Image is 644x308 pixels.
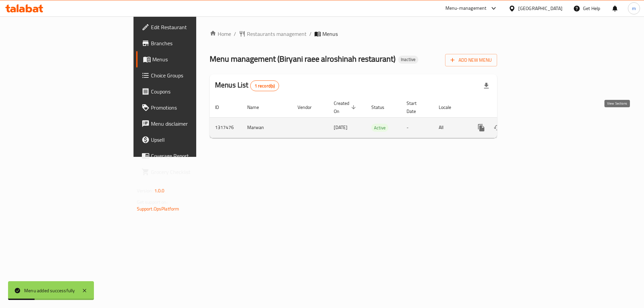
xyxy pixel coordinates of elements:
[136,116,241,132] a: Menu disclaimer
[215,80,279,91] h2: Menus List
[445,54,497,66] button: Add New Menu
[407,99,425,115] span: Start Date
[450,56,492,64] span: Add New Menu
[445,4,487,12] div: Menu-management
[210,97,543,138] table: enhanced table
[334,123,347,132] span: [DATE]
[136,83,241,100] a: Coupons
[518,5,562,12] div: [GEOGRAPHIC_DATA]
[136,164,241,180] a: Grocery Checklist
[137,204,179,213] a: Support.OpsPlatform
[247,30,307,38] span: Restaurants management
[210,30,497,38] nav: breadcrumb
[151,152,236,160] span: Coverage Report
[478,78,494,94] div: Export file
[137,186,153,195] span: Version:
[152,55,236,63] span: Menus
[151,71,236,79] span: Choice Groups
[136,51,241,67] a: Menus
[151,136,236,144] span: Upsell
[136,19,241,35] a: Edit Restaurant
[136,67,241,83] a: Choice Groups
[151,120,236,128] span: Menu disclaimer
[468,97,543,118] th: Actions
[154,186,165,195] span: 1.0.0
[439,103,460,111] span: Locale
[251,83,279,89] span: 1 record(s)
[137,198,168,206] span: Get support on:
[215,103,228,111] span: ID
[151,39,236,47] span: Branches
[398,57,418,62] span: Inactive
[242,117,292,138] td: Marwan
[433,117,468,138] td: All
[136,100,241,116] a: Promotions
[136,148,241,164] a: Coverage Report
[250,80,279,91] div: Total records count
[151,168,236,176] span: Grocery Checklist
[371,103,393,111] span: Status
[136,132,241,148] a: Upsell
[24,287,75,294] div: Menu added successfully
[151,23,236,31] span: Edit Restaurant
[247,103,268,111] span: Name
[322,30,338,38] span: Menus
[298,103,320,111] span: Vendor
[334,99,358,115] span: Created On
[151,104,236,112] span: Promotions
[398,56,418,64] div: Inactive
[210,51,395,66] span: Menu management ( Biryani raee alroshinah restaurant )
[632,5,636,12] span: m
[473,120,489,136] button: more
[309,30,312,38] li: /
[401,117,433,138] td: -
[371,124,388,132] span: Active
[239,30,307,38] a: Restaurants management
[136,35,241,51] a: Branches
[151,87,236,96] span: Coupons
